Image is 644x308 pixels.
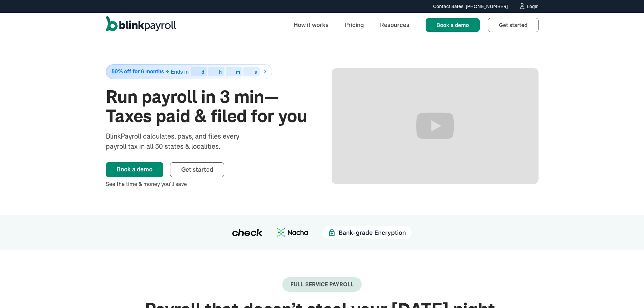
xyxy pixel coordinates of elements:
a: 50% off for 6 monthsEnds indhms [106,64,313,79]
div: d [201,70,204,74]
div: Contact Sales: [PHONE_NUMBER] [433,3,508,10]
iframe: Run Payroll in 3 min with BlinkPayroll [332,68,539,184]
div: See the time & money you’ll save [106,180,313,188]
span: Get started [181,166,213,173]
a: How it works [288,18,334,32]
div: Login [527,4,539,9]
div: m [236,70,240,74]
a: Book a demo [426,18,480,32]
span: 50% off for 6 months [112,69,164,74]
span: Ends in [171,68,189,75]
a: Get started [170,162,224,177]
a: Book a demo [106,162,163,177]
span: Book a demo [436,22,469,28]
div: Full-Service payroll [290,281,354,288]
div: s [255,70,257,74]
a: Pricing [339,18,369,32]
h1: Run payroll in 3 min—Taxes paid & filed for you [106,87,313,126]
div: h [219,70,222,74]
div: BlinkPayroll calculates, pays, and files every payroll tax in all 50 states & localities. [106,131,257,151]
a: Get started [488,18,539,32]
a: Resources [375,18,415,32]
span: Get started [499,22,527,28]
a: Login [519,3,539,10]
